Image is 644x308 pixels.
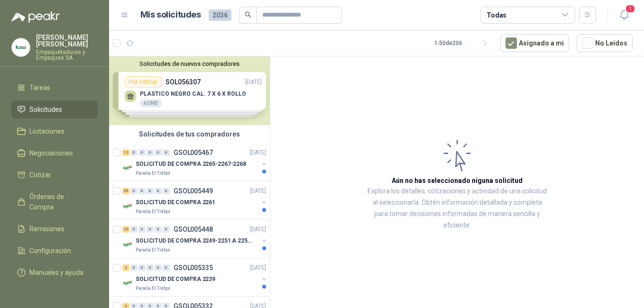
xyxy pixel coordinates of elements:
[11,263,98,281] a: Manuales y ayuda
[174,149,213,156] p: GSOL005467
[577,34,633,52] button: No Leídos
[122,162,134,173] img: Company Logo
[163,188,170,194] div: 0
[147,188,154,194] div: 0
[434,36,493,51] div: 1 - 50 de 206
[11,79,98,97] a: Tareas
[109,56,270,125] div: Solicitudes de nuevos compradoresPor cotizarSOL056307[DATE] PLASTICO NEGRO CAL. 7 X 6 X ROLLO6 UN...
[250,148,266,157] p: [DATE]
[365,186,549,231] p: Explora los detalles, cotizaciones y actividad de una solicitud al seleccionarla. Obtén informaci...
[245,11,251,18] span: search
[136,246,170,254] p: Panela El Trébol
[122,239,134,250] img: Company Logo
[122,200,134,212] img: Company Logo
[11,144,98,162] a: Negociaciones
[113,60,266,67] button: Solicitudes de nuevos compradores
[29,245,71,256] span: Configuración
[163,264,170,271] div: 0
[174,264,213,271] p: GSOL005335
[136,208,170,216] p: Panela El Trébol
[163,226,170,233] div: 0
[29,267,83,278] span: Manuales y ayuda
[136,275,215,284] p: SOLICITUD DE COMPRA 2239
[29,82,50,93] span: Tareas
[136,170,170,177] p: Panela El Trébol
[138,188,146,194] div: 0
[122,185,268,216] a: 55 0 0 0 0 0 GSOL005449[DATE] Company LogoSOLICITUD DE COMPRA 2261Panela El Trébol
[136,236,254,245] p: SOLICITUD DE COMPRA 2249-2251 A 2256-2258 Y 2262
[122,264,129,271] div: 2
[12,38,30,56] img: Company Logo
[11,122,98,140] a: Licitaciones
[11,220,98,238] a: Remisiones
[147,226,154,233] div: 0
[122,262,268,292] a: 2 0 0 0 0 0 GSOL005335[DATE] Company LogoSOLICITUD DE COMPRA 2239Panela El Trébol
[136,198,215,207] p: SOLICITUD DE COMPRA 2261
[36,34,98,47] p: [PERSON_NAME] [PERSON_NAME]
[122,224,268,254] a: 22 0 0 0 0 0 GSOL005448[DATE] Company LogoSOLICITUD DE COMPRA 2249-2251 A 2256-2258 Y 2262Panela ...
[250,187,266,196] p: [DATE]
[29,170,51,180] span: Cotizar
[500,34,569,52] button: Asignado a mi
[29,126,64,136] span: Licitaciones
[155,149,162,156] div: 0
[140,8,201,22] h1: Mis solicitudes
[625,4,635,13] span: 1
[29,104,62,115] span: Solicitudes
[138,149,146,156] div: 0
[138,226,146,233] div: 0
[122,188,129,194] div: 55
[29,191,89,212] span: Órdenes de Compra
[29,148,73,158] span: Negociaciones
[138,264,146,271] div: 0
[122,147,268,177] a: 12 0 0 0 0 0 GSOL005467[DATE] Company LogoSOLICITUD DE COMPRA 2265-2267-2268Panela El Trébol
[11,242,98,260] a: Configuración
[29,224,64,234] span: Remisiones
[147,264,154,271] div: 0
[11,100,98,118] a: Solicitudes
[136,160,246,169] p: SOLICITUD DE COMPRA 2265-2267-2268
[250,263,266,272] p: [DATE]
[11,11,60,23] img: Logo peakr
[155,226,162,233] div: 0
[174,226,213,233] p: GSOL005448
[130,188,138,194] div: 0
[11,166,98,184] a: Cotizar
[155,264,162,271] div: 0
[163,149,170,156] div: 0
[130,226,138,233] div: 0
[136,285,170,292] p: Panela El Trébol
[616,7,633,24] button: 1
[130,149,138,156] div: 0
[36,49,98,61] p: Empaquetaduras y Empaques SA
[174,188,213,194] p: GSOL005449
[122,149,129,156] div: 12
[11,188,98,216] a: Órdenes de Compra
[109,125,270,143] div: Solicitudes de tus compradores
[209,9,231,21] span: 2036
[487,10,506,20] div: Todas
[155,188,162,194] div: 0
[122,226,129,233] div: 22
[392,175,523,186] h3: Aún no has seleccionado niguna solicitud
[147,149,154,156] div: 0
[250,225,266,234] p: [DATE]
[122,277,134,289] img: Company Logo
[130,264,138,271] div: 0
